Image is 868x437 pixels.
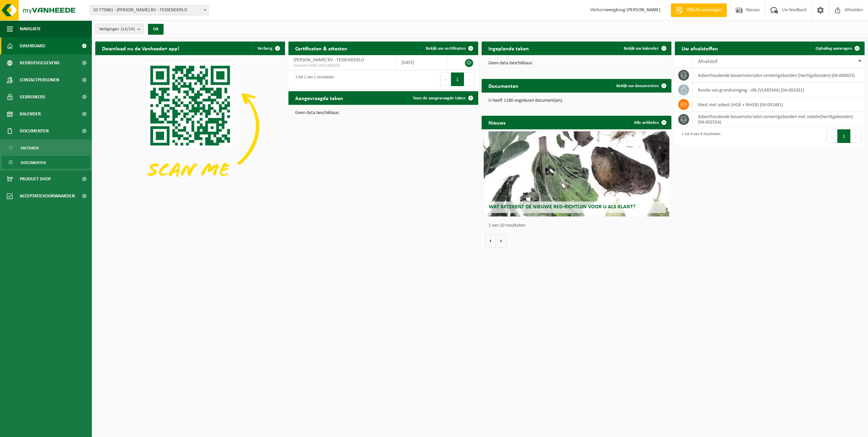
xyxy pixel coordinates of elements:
span: Bekijk uw certificaten [426,46,466,51]
span: Wat betekent de nieuwe RED-richtlijn voor u als klant? [489,204,635,210]
count: (14/14) [121,27,135,31]
h2: Aangevraagde taken [288,91,350,104]
td: mest met asbest (HGB + NHGB) (04-001481) [693,97,865,112]
button: OK [148,24,164,35]
td: residu van grondreiniging - slib (VLAREMA) (04-001031) [693,83,865,97]
a: Alle artikelen [629,116,671,129]
span: Bekijk uw kalender [624,46,659,51]
h2: Nieuws [482,116,512,129]
h2: Download nu de Vanheede+ app! [95,42,186,55]
p: Geen data beschikbaar. [295,111,471,115]
button: Previous [827,129,837,143]
h2: Ingeplande taken [482,42,536,55]
td: asbesthoudende bouwmaterialen cementgebonden (hechtgebonden) (04-000023) [693,68,865,83]
span: Facturen [21,142,39,155]
button: Volgende [496,234,506,247]
a: Bekijk uw certificaten [420,42,478,55]
a: Documenten [2,156,90,169]
td: asbesthoudende bouwmaterialen cementgebonden met isolatie(hechtgebonden) (04-002554) [693,112,865,127]
a: Bekijk uw kalender [618,42,671,55]
a: Offerte aanvragen [671,3,727,17]
span: Product Shop [20,171,51,188]
strong: weegbrug [PERSON_NAME] [605,7,661,13]
span: Verberg [257,46,272,51]
p: U heeft 1180 ongelezen document(en). [488,98,665,103]
span: Acceptatievoorwaarden [20,188,75,205]
a: Facturen [2,141,90,154]
span: Bekijk uw documenten [616,84,659,88]
button: 1 [837,129,851,143]
span: Toon de aangevraagde taken [413,96,466,100]
span: Ophaling aanvragen [816,46,852,51]
h2: Uw afvalstoffen [675,42,725,55]
img: Download de VHEPlus App [95,55,285,198]
button: Verberg [252,42,284,55]
p: 1 van 10 resultaten [488,223,668,228]
button: Next [851,129,861,143]
button: 1 [451,72,464,86]
button: Vestigingen(14/14) [95,24,144,34]
button: Next [464,72,475,86]
div: 1 tot 4 van 4 resultaten [678,129,720,144]
span: Bedrijfsgegevens [20,54,60,71]
span: Offerte aanvragen [685,7,723,14]
span: 10-775861 - YVES MAES BV - TESSENDERLO [90,5,209,15]
span: Contactpersonen [20,71,59,88]
a: Toon de aangevraagde taken [407,91,478,105]
span: [PERSON_NAME] BV - TESSENDERLO [294,58,364,63]
h2: Documenten [482,79,525,92]
a: Wat betekent de nieuwe RED-richtlijn voor u als klant? [484,131,670,216]
span: 10-775861 - YVES MAES BV - TESSENDERLO [90,5,208,15]
span: Documenten [20,123,49,140]
button: Previous [440,72,451,86]
p: Geen data beschikbaar. [488,61,665,66]
h2: Certificaten & attesten [288,42,354,55]
span: Documenten [21,156,46,169]
span: Navigatie [20,20,41,37]
span: Consent-SelfD-VEG2200102 [294,63,391,68]
button: Vorige [485,234,496,247]
div: 1 tot 1 van 1 resultaten [292,72,334,87]
span: Dashboard [20,37,45,54]
td: [DATE] [396,55,447,70]
span: Gebruikers [20,88,45,106]
a: Ophaling aanvragen [810,42,864,55]
span: Kalender [20,106,41,123]
a: Bekijk uw documenten [611,79,671,93]
span: Afvalstof [698,59,717,64]
span: Vestigingen [99,24,135,34]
